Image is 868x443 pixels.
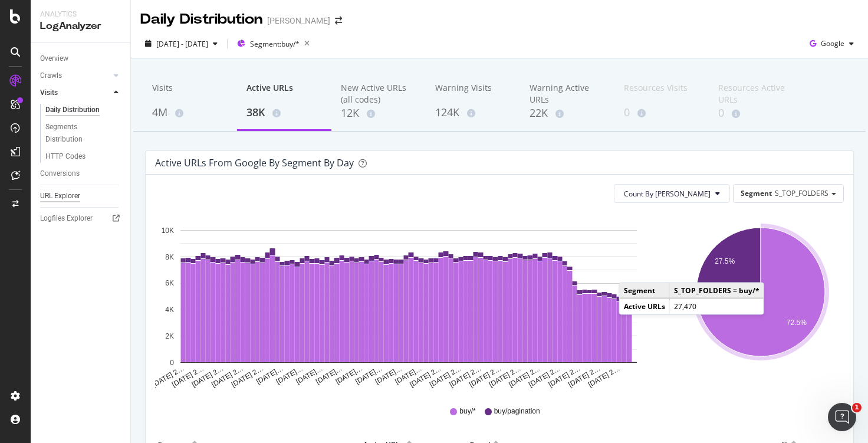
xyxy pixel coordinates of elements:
[718,106,794,121] div: 0
[718,82,794,106] div: Resources Active URLs
[140,9,262,29] div: Daily Distribution
[40,212,122,225] a: Logfiles Explorer
[341,106,416,121] div: 12K
[40,190,122,202] a: URL Explorer
[787,319,807,327] text: 72.5%
[45,150,86,163] div: HTTP Codes
[624,105,699,120] div: 0
[165,280,174,288] text: 6K
[335,17,342,25] div: arrow-right-arrow-left
[669,298,764,314] td: 27,470
[165,306,174,314] text: 4K
[40,52,68,65] div: Overview
[435,105,511,120] div: 124K
[530,106,605,121] div: 22K
[669,283,764,298] td: S_TOP_FOLDERS = buy/*
[40,87,58,99] div: Visits
[152,105,228,120] div: 4M
[40,212,93,225] div: Logfiles Explorer
[155,212,662,389] svg: A chart.
[821,38,844,48] span: Google
[45,121,122,146] a: Segments Distribution
[715,258,735,266] text: 27.5%
[152,82,228,104] div: Visits
[624,82,699,104] div: Resources Visits
[165,332,174,340] text: 2K
[246,105,322,120] div: 38K
[40,52,122,65] a: Overview
[246,82,322,104] div: Active URLs
[140,34,222,53] button: [DATE] - [DATE]
[852,403,862,412] span: 1
[170,359,174,367] text: 0
[162,227,174,235] text: 10K
[45,104,122,116] a: Daily Distribution
[775,188,828,198] span: S_TOP_FOLDERS
[620,283,670,298] td: Segment
[828,403,856,431] iframe: Intercom live chat
[459,406,475,416] span: buy/*
[40,70,110,82] a: Crawls
[45,104,100,116] div: Daily Distribution
[435,82,511,104] div: Warning Visits
[40,168,122,180] a: Conversions
[494,406,540,416] span: buy/pagination
[45,121,111,146] div: Segments Distribution
[165,253,174,261] text: 8K
[40,70,62,82] div: Crawls
[530,82,605,106] div: Warning Active URLs
[40,190,80,202] div: URL Explorer
[40,168,80,180] div: Conversions
[620,298,670,314] td: Active URLs
[232,34,314,53] button: Segment:buy/*
[614,184,730,203] button: Count By [PERSON_NAME]
[624,189,711,199] span: Count By Day
[267,15,330,27] div: [PERSON_NAME]
[156,39,208,49] span: [DATE] - [DATE]
[40,87,110,99] a: Visits
[155,157,354,169] div: Active URLs from google by Segment by Day
[741,188,772,198] span: Segment
[341,82,416,106] div: New Active URLs (all codes)
[45,150,122,163] a: HTTP Codes
[250,39,300,49] span: Segment: buy/*
[805,34,859,53] button: Google
[680,212,841,389] svg: A chart.
[40,9,121,19] div: Analytics
[40,19,121,33] div: LogAnalyzer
